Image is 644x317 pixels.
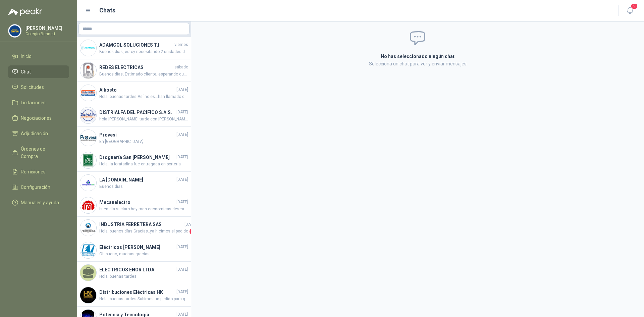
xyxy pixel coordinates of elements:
[80,107,96,123] img: Company Logo
[25,26,67,31] p: [PERSON_NAME]
[8,24,21,37] img: Company Logo
[21,114,52,122] span: Negociaciones
[21,53,32,60] span: Inicio
[77,82,191,104] a: Company LogoAlkosto[DATE]Hola, buenas tardes Así no es...han llamado desde el [DATE] a confirmar ...
[8,8,42,16] img: Logo peakr
[99,161,188,167] span: Hola, la loratadina fue entregada en portería
[301,53,535,60] h2: No has seleccionado ningún chat
[21,145,63,160] span: Órdenes de Compra
[99,86,175,94] h4: Alkosto
[8,196,69,209] a: Manuales y ayuda
[80,62,96,78] img: Company Logo
[99,116,188,122] span: hola [PERSON_NAME] tarde con [PERSON_NAME]
[176,154,188,160] span: [DATE]
[21,99,46,106] span: Licitaciones
[21,68,31,75] span: Chat
[21,84,44,91] span: Solicitudes
[8,181,69,194] a: Configuración
[8,127,69,140] a: Adjudicación
[99,131,175,139] h4: Provesi
[99,228,188,235] span: Hola, buenos días Gracias..ya hicimos el pedido
[99,221,183,228] h4: INDUSTRIA FERRETERA SAS
[99,183,188,190] span: Buenos dias
[99,41,173,49] h4: ADAMCOL SOLUCIONES T.I
[631,3,638,9] span: 5
[624,5,636,17] button: 5
[176,266,188,273] span: [DATE]
[80,175,96,191] img: Company Logo
[21,183,50,191] span: Configuración
[174,42,188,48] span: viernes
[99,266,175,273] h4: ELECTRICOS ENOR LTDA
[99,154,175,161] h4: Droguería San [PERSON_NAME]
[99,244,175,251] h4: Eléctricos [PERSON_NAME]
[8,96,69,109] a: Licitaciones
[184,221,196,228] span: [DATE]
[80,85,96,101] img: Company Logo
[8,81,69,94] a: Solicitudes
[80,287,96,303] img: Company Logo
[99,273,188,280] span: Hola, buenas tardes
[174,64,188,70] span: sábado
[77,217,191,239] a: Company LogoINDUSTRIA FERRETERA SAS[DATE]Hola, buenos días Gracias..ya hicimos el pedido1
[176,199,188,205] span: [DATE]
[99,206,188,212] span: buen dia si claro hay mas economicas desea que le cotice una mas economica ?
[21,130,48,137] span: Adjudicación
[99,288,175,296] h4: Distribuciones Eléctricas HK
[77,194,191,217] a: Company LogoMecanelectro[DATE]buen dia si claro hay mas economicas desea que le cotice una mas ec...
[176,109,188,115] span: [DATE]
[80,220,96,236] img: Company Logo
[77,239,191,262] a: Company LogoEléctricos [PERSON_NAME][DATE]Oh bueno, muchas gracias!
[99,199,175,206] h4: Mecanelectro
[99,176,175,183] h4: LA [DOMAIN_NAME]
[99,296,188,302] span: Hola, buenas tardes Subimos un pedido para que por favor lo [PERSON_NAME]
[25,32,67,36] p: Colegio Bennett
[99,109,175,116] h4: DISTRIALFA DEL PACIFICO S.A.S.
[190,228,196,235] span: 1
[99,94,188,100] span: Hola, buenas tardes Así no es...han llamado desde el [DATE] a confirmar la dirección y siempre le...
[99,139,188,145] span: En [GEOGRAPHIC_DATA].
[80,197,96,213] img: Company Logo
[77,37,191,59] a: Company LogoADAMCOL SOLUCIONES T.IviernesBuenos días, estoy necesitando 2 unidades de disco SK Hy...
[77,127,191,149] a: Company LogoProvesi[DATE]En [GEOGRAPHIC_DATA].
[99,6,115,15] h1: Chats
[80,242,96,258] img: Company Logo
[301,60,535,67] p: Selecciona un chat para ver y enviar mensajes
[80,40,96,56] img: Company Logo
[176,244,188,250] span: [DATE]
[99,49,188,55] span: Buenos días, estoy necesitando 2 unidades de disco SK Hynix SSD M.2 256 GB NVMe PCIe de estas mis...
[77,104,191,127] a: Company LogoDISTRIALFA DEL PACIFICO S.A.S.[DATE]hola [PERSON_NAME] tarde con [PERSON_NAME]
[176,176,188,183] span: [DATE]
[80,130,96,146] img: Company Logo
[176,87,188,93] span: [DATE]
[77,172,191,194] a: Company LogoLA [DOMAIN_NAME][DATE]Buenos dias
[77,262,191,284] a: ELECTRICOS ENOR LTDA[DATE]Hola, buenas tardes
[99,64,173,71] h4: REDES ELECTRICAS
[77,149,191,172] a: Company LogoDroguería San [PERSON_NAME][DATE]Hola, la loratadina fue entregada en portería
[77,59,191,82] a: Company LogoREDES ELECTRICASsábadoBuenos dias, Estimado cliente, esperando que se encuentre bien,...
[8,65,69,78] a: Chat
[8,165,69,178] a: Remisiones
[8,112,69,124] a: Negociaciones
[21,199,59,206] span: Manuales y ayuda
[99,71,188,77] span: Buenos dias, Estimado cliente, esperando que se encuentre bien, informo que los cables dúplex los...
[77,284,191,307] a: Company LogoDistribuciones Eléctricas HK[DATE]Hola, buenas tardes Subimos un pedido para que por ...
[21,168,46,175] span: Remisiones
[8,50,69,63] a: Inicio
[176,289,188,295] span: [DATE]
[99,251,188,257] span: Oh bueno, muchas gracias!
[80,152,96,168] img: Company Logo
[176,131,188,138] span: [DATE]
[8,143,69,163] a: Órdenes de Compra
